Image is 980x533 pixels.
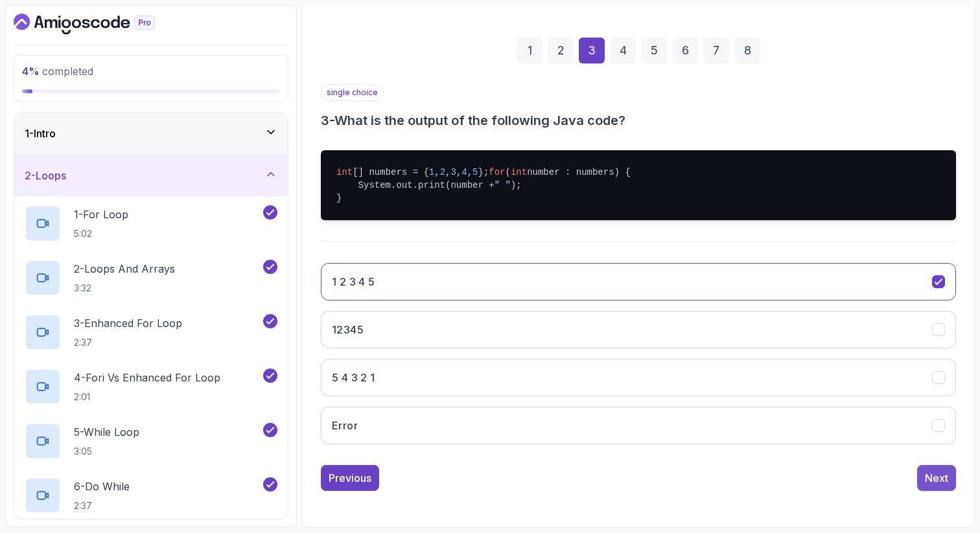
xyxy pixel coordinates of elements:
div: Previous [329,470,371,486]
button: 2-Loops And Arrays3:32 [25,260,277,296]
span: completed [22,65,93,78]
div: 8 [734,38,760,63]
h3: 1 2 3 4 5 [332,274,375,289]
button: 2-Loops [14,155,288,196]
div: Next [925,470,948,486]
span: int [336,167,353,177]
p: 4 - Fori vs Enhanced For Loop [74,370,220,385]
button: Previous [321,465,379,491]
p: 2:37 [74,499,130,512]
span: 3 [450,167,456,177]
span: 2 [440,167,445,177]
a: Dashboard [14,14,185,34]
button: 3-Enhanced For Loop2:37 [25,314,277,350]
span: for [489,167,505,177]
div: 2 [548,38,574,63]
span: " " [495,180,511,190]
div: 5 [641,38,667,63]
span: 4 % [22,65,40,78]
p: 5:02 [74,227,128,240]
p: 2:37 [74,336,182,349]
pre: [] numbers = { , , , , }; ( number : numbers) { System.out.print(number + ); } [321,150,956,220]
span: 4 [461,167,467,177]
span: 1 [429,167,434,177]
span: int [511,167,527,177]
p: 6 - Do While [74,479,130,494]
p: 2 - Loops And Arrays [74,261,175,277]
button: 1-Intro [14,113,288,154]
p: 3:32 [74,282,175,295]
p: 3 - Enhanced For Loop [74,315,182,331]
div: 3 [579,38,605,63]
button: 5-While Loop3:05 [25,423,277,459]
p: 1 - For Loop [74,207,128,222]
button: 6-Do While2:37 [25,477,277,514]
button: 1 2 3 4 5 [321,263,956,301]
h3: 2 - Loops [25,168,66,183]
button: 1-For Loop5:02 [25,205,277,242]
button: 4-Fori vs Enhanced For Loop2:01 [25,369,277,405]
h3: 12345 [332,322,364,337]
button: 12345 [321,311,956,348]
h3: 5 4 3 2 1 [332,370,375,385]
div: 1 [517,38,542,63]
p: 2:01 [74,391,220,403]
button: Next [917,465,956,491]
h3: 3 - What is the output of the following Java code? [321,111,956,130]
button: Error [321,407,956,444]
h3: 1 - Intro [25,126,56,141]
p: 5 - While Loop [74,424,139,440]
div: 7 [703,38,729,63]
button: 5 4 3 2 1 [321,359,956,396]
p: single choice [321,84,384,101]
div: 6 [672,38,698,63]
h3: Error [332,418,358,433]
p: 3:05 [74,445,139,458]
span: 5 [472,167,478,177]
div: 4 [610,38,636,63]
